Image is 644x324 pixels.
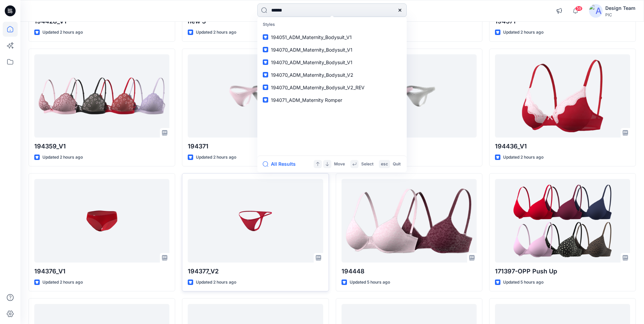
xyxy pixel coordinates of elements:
p: 194359_V1 [34,142,169,151]
p: Updated 2 hours ago [196,279,236,286]
p: 194376_V1 [34,267,169,276]
a: 194070_ADM_Maternity_Bodysuit_V1 [259,43,405,56]
a: 194376_V1 [34,179,169,262]
span: 194071_ADM_Maternity Romper [271,97,342,103]
p: 194377_V2 [188,267,323,276]
a: 194377_V2 [188,179,323,262]
p: Updated 5 hours ago [503,279,544,286]
a: 194051_ADM_Maternity_Bodysuit_V1 [259,31,405,43]
span: 194070_ADM_Maternity_Bodysuit_V2_REV [271,85,365,90]
span: 59 [575,6,583,11]
p: Updated 2 hours ago [196,154,236,161]
p: Select [361,161,373,168]
p: 171397-OPP Push Up [495,267,630,276]
p: Updated 2 hours ago [196,29,236,36]
a: 194436_V1 [495,54,630,138]
button: All Results [263,160,300,168]
a: 194070_ADM_Maternity_Bodysuit_V2 [259,69,405,81]
p: Updated 5 hours ago [350,279,390,286]
p: 194436_V1 [495,142,630,151]
div: PIC [605,12,636,17]
a: 171397-OPP Push Up [495,179,630,262]
span: 194070_ADM_Maternity_Bodysuit_V1 [271,59,352,65]
p: Updated 2 hours ago [42,154,83,161]
p: 194448 [342,267,477,276]
p: Move [334,161,345,168]
p: Quit [393,161,401,168]
a: 194071_ADM_Maternity Romper [259,94,405,106]
a: 194359_V1 [34,54,169,138]
p: Updated 2 hours ago [42,279,83,286]
span: 194070_ADM_Maternity_Bodysuit_V2 [271,72,353,78]
a: 194070_ADM_Maternity_Bodysuit_V2_REV [259,81,405,94]
a: 194448 [342,179,477,262]
img: avatar [589,4,603,18]
div: Design Team [605,4,636,12]
p: 194371 [342,142,477,151]
p: Updated 2 hours ago [503,29,544,36]
p: Updated 2 hours ago [42,29,83,36]
a: 194371 [342,54,477,138]
span: 194070_ADM_Maternity_Bodysuit_V1 [271,47,352,53]
span: 194051_ADM_Maternity_Bodysuit_V1 [271,34,352,40]
p: 194371 [188,142,323,151]
a: 194371 [188,54,323,138]
a: 194070_ADM_Maternity_Bodysuit_V1 [259,56,405,69]
p: Updated 2 hours ago [503,154,544,161]
p: Styles [259,18,405,31]
p: esc [381,161,388,168]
